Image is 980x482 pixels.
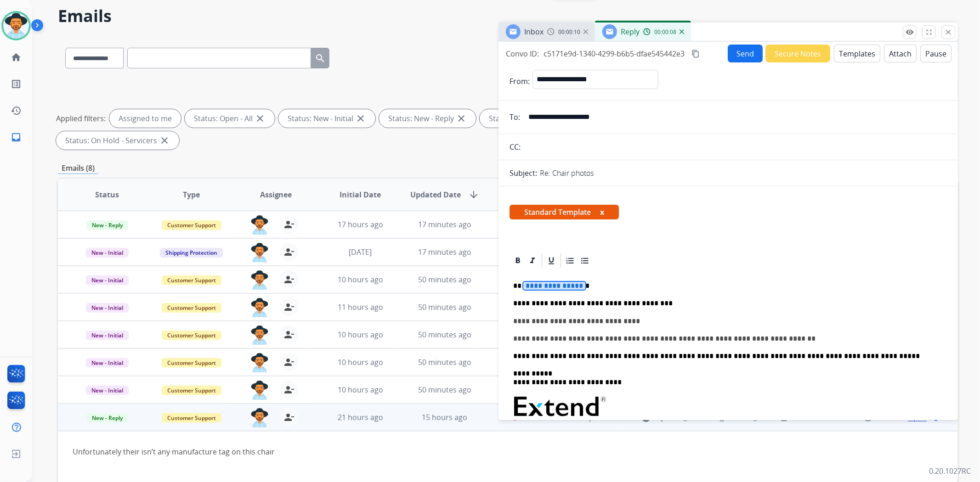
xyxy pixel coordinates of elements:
span: Customer Support [162,358,221,368]
div: Ordered List [563,254,577,268]
span: New - Initial [86,275,129,285]
span: New - Initial [86,303,129,313]
span: Customer Support [162,413,221,423]
span: 21 hours ago [338,412,383,422]
img: agent-avatar [250,381,269,400]
button: Pause [920,45,952,62]
mat-icon: home [11,52,22,63]
div: Status: New - Reply [379,109,476,128]
span: Customer Support [162,220,221,230]
img: agent-avatar [250,353,269,372]
img: agent-avatar [250,270,269,290]
span: 00:00:10 [558,28,580,36]
span: 00:00:08 [654,28,676,36]
span: New - Initial [86,386,129,395]
h2: Emails [58,7,958,25]
mat-icon: history [11,105,22,116]
span: Reply [621,27,640,37]
mat-icon: person_remove [283,274,295,285]
span: 15 hours ago [422,412,467,422]
mat-icon: person_remove [283,329,295,340]
button: x [600,207,604,218]
span: 17 minutes ago [418,247,471,257]
span: Inbox [524,27,544,37]
span: 50 minutes ago [418,385,471,395]
span: 10 hours ago [338,275,383,285]
span: 10 hours ago [338,330,383,340]
span: Customer Support [162,303,221,313]
mat-icon: person_remove [283,219,295,230]
p: 0.20.1027RC [929,465,971,476]
span: Shipping Protection [160,248,223,258]
span: c5171e9d-1340-4299-b6b5-dfae545442e3 [544,49,685,59]
img: agent-avatar [250,325,269,345]
img: agent-avatar [250,408,269,427]
mat-icon: arrow_downward [468,189,479,200]
div: Status: On-hold – Internal [480,109,599,128]
mat-icon: inbox [11,132,22,143]
mat-icon: person_remove [283,384,295,395]
span: [DATE] [349,247,372,257]
span: New - Initial [86,248,129,258]
mat-icon: list_alt [11,78,22,90]
span: Status [95,189,119,200]
p: Re: Chair photos [540,168,594,179]
div: Status: New - Initial [278,109,375,128]
span: New - Reply [86,220,128,230]
div: Bold [511,254,525,268]
button: Secure Notes [765,45,830,62]
span: Type [183,189,200,200]
div: Assigned to me [109,109,181,128]
mat-icon: close [944,28,952,36]
span: Customer Support [162,275,221,285]
mat-icon: person_remove [283,302,295,313]
div: Status: On Hold - Servicers [56,131,179,150]
img: avatar [3,13,29,39]
img: agent-avatar [250,215,269,235]
span: Initial Date [340,189,381,200]
span: 11 hours ago [338,302,383,312]
p: Subject: [510,168,537,179]
span: 17 minutes ago [418,219,471,230]
span: Updated Date [410,189,461,200]
div: Bullet List [578,254,592,268]
mat-icon: fullscreen [925,28,933,36]
p: To: [510,112,520,123]
div: Italic [526,254,539,268]
img: agent-avatar [250,243,269,262]
p: From: [510,76,530,87]
span: New - Reply [86,413,128,423]
mat-icon: person_remove [283,357,295,368]
span: 10 hours ago [338,357,383,367]
span: New - Initial [86,331,129,340]
button: Attach [884,45,917,62]
div: Unfortunately their isn’t any manufacture tag on this chair [73,446,775,457]
span: Customer Support [162,386,221,395]
p: Emails (8) [58,163,98,174]
span: 17 hours ago [338,219,383,230]
div: Status: Open - All [185,109,275,128]
mat-icon: person_remove [283,412,295,423]
p: Applied filters: [56,113,106,124]
span: Standard Template [510,205,619,219]
img: agent-avatar [250,298,269,317]
mat-icon: content_copy [691,50,700,58]
mat-icon: close [255,113,266,124]
span: 50 minutes ago [418,275,471,285]
span: Assignee [260,189,292,200]
mat-icon: close [456,113,467,124]
mat-icon: search [315,53,326,64]
span: Customer Support [162,331,221,340]
span: 50 minutes ago [418,357,471,367]
p: Convo ID: [506,48,539,59]
span: 10 hours ago [338,385,383,395]
mat-icon: close [355,113,366,124]
span: 50 minutes ago [418,330,471,340]
div: Underline [544,254,558,268]
mat-icon: remove_red_eye [906,28,914,36]
span: New - Initial [86,358,129,368]
button: Send [728,45,763,62]
mat-icon: close [159,135,170,146]
p: CC: [510,141,521,152]
span: 50 minutes ago [418,302,471,312]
